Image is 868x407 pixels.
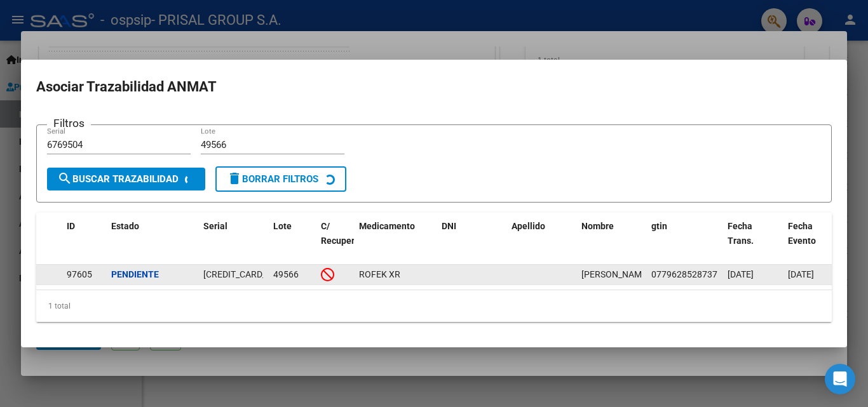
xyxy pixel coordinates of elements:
[47,115,91,131] h3: Filtros
[203,221,227,231] span: Serial
[203,269,305,279] span: 676950417755
[67,269,92,279] span: 97605
[783,213,843,269] datatable-header-cell: Fecha Evento
[576,213,646,269] datatable-header-cell: Nombre
[36,75,832,99] h2: Asociar Trazabilidad ANMAT
[273,221,292,231] span: Lote
[506,213,576,269] datatable-header-cell: Apellido
[651,221,667,231] span: gtin
[651,269,722,279] span: 07796285287375
[316,213,354,269] datatable-header-cell: C/ Recupero
[512,221,545,231] span: Apellido
[788,269,814,279] span: [DATE]
[442,221,456,231] span: DNI
[111,221,139,231] span: Estado
[227,171,242,186] mat-icon: delete
[47,168,205,190] button: Buscar Trazabilidad
[354,213,437,269] datatable-header-cell: Medicamento
[268,213,316,269] datatable-header-cell: Lote
[437,213,506,269] datatable-header-cell: DNI
[825,364,855,394] div: Open Intercom Messenger
[62,213,106,269] datatable-header-cell: ID
[215,166,346,192] button: Borrar Filtros
[36,290,832,322] div: 1 total
[111,269,159,279] strong: Pendiente
[57,173,179,185] span: Buscar Trazabilidad
[359,221,415,231] span: Medicamento
[728,269,754,279] span: [DATE]
[728,221,754,246] span: Fecha Trans.
[273,269,299,279] span: 49566
[722,213,783,269] datatable-header-cell: Fecha Trans.
[67,221,75,231] span: ID
[359,269,400,279] span: ROFEK XR
[321,221,360,246] span: C/ Recupero
[788,221,816,246] span: Fecha Evento
[646,213,722,269] datatable-header-cell: gtin
[227,173,318,185] span: Borrar Filtros
[581,221,614,231] span: Nombre
[581,269,649,279] span: Marta Gloria Retamar
[198,213,268,269] datatable-header-cell: Serial
[106,213,198,269] datatable-header-cell: Estado
[57,171,72,186] mat-icon: search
